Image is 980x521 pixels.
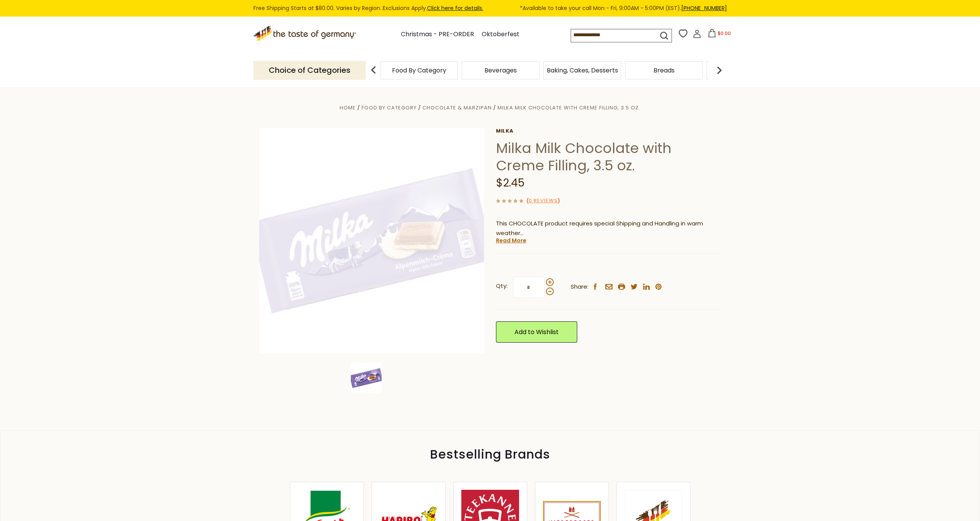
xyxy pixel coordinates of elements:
a: 0 Reviews [529,197,558,205]
a: Food By Category [362,104,417,111]
img: previous arrow [366,62,381,78]
a: Baking, Cakes, Desserts [547,67,618,73]
a: Milka [496,128,721,134]
a: Chocolate & Marzipan [422,104,492,111]
span: $0.00 [718,30,731,37]
div: Free Shipping Starts at $80.00. Varies by Region. Exclusions Apply. [253,4,727,13]
input: Qty: [513,277,544,298]
a: Oktoberfest [482,29,519,40]
img: Milka Milk Chocolate with Creme Filling, 3.5 oz. [259,128,484,353]
span: *Available to take your call Mon - Fri, 9:00AM - 5:00PM (EST). [520,4,727,13]
a: Home [340,104,356,111]
strong: Qty: [496,281,508,291]
a: Breads [653,67,675,73]
a: Beverages [484,67,517,73]
a: [PHONE_NUMBER] [681,4,727,12]
a: Click here for details. [427,4,483,12]
span: ( ) [526,197,560,204]
span: $2.45 [496,175,524,190]
p: Choice of Categories [253,61,366,80]
a: Christmas - PRE-ORDER [401,29,474,40]
span: Share: [571,282,588,292]
img: next arrow [712,62,727,78]
button: $0.00 [703,29,735,40]
a: Read More [496,237,526,244]
h1: Milka Milk Chocolate with Creme Filling, 3.5 oz. [496,139,721,174]
a: Add to Wishlist [496,321,577,343]
a: Milka Milk Chocolate with Creme Filling, 3.5 oz. [498,104,640,111]
img: Milka Milk Chocolate with Creme Filling, 3.5 oz. [351,363,382,393]
div: Bestselling Brands [0,450,980,459]
p: This CHOCOLATE product requires special Shipping and Handling in warm weather [496,219,721,238]
a: Food By Category [392,67,446,73]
